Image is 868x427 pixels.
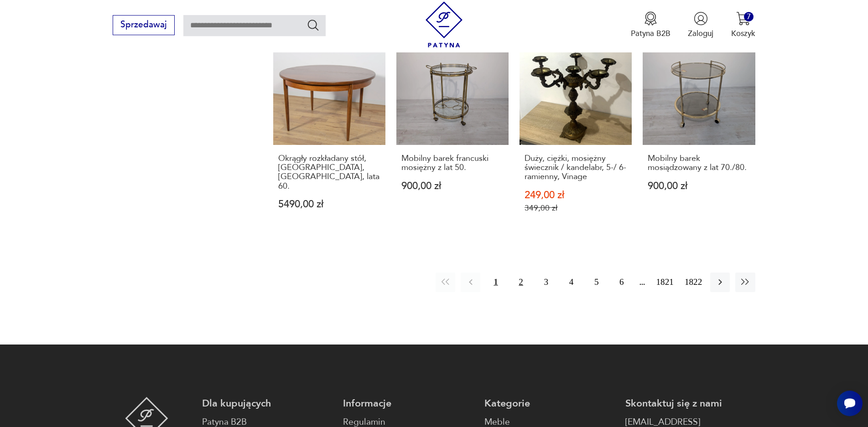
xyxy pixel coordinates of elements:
[731,28,755,39] p: Koszyk
[648,154,750,173] h3: Mobilny barek mosiądzowany z lat 70./80.
[113,22,174,29] a: Sprzedawaj
[736,11,750,26] img: Ikona koszyka
[401,154,504,173] h3: Mobilny barek francuski mosiężny z lat 50.
[631,11,670,39] a: Ikona medaluPatyna B2B
[688,11,713,39] button: Zaloguj
[278,200,381,209] p: 5490,00 zł
[511,273,531,292] button: 2
[202,397,332,410] p: Dla kupujących
[744,12,754,21] div: 7
[587,273,606,292] button: 5
[837,391,863,416] iframe: Smartsupp widget button
[278,154,381,191] h3: Okrągły rozkładany stół, [GEOGRAPHIC_DATA], [GEOGRAPHIC_DATA], lata 60.
[694,11,708,26] img: Ikonka użytkownika
[644,11,658,26] img: Ikona medalu
[612,273,631,292] button: 6
[113,15,174,35] button: Sprzedawaj
[520,33,632,234] a: SaleDuży, ciężki, mosiężny świecznik / kandelabr, 5-/ 6-ramienny, VinageDuży, ciężki, mosiężny św...
[648,181,750,191] p: 900,00 zł
[561,273,581,292] button: 4
[625,397,755,410] p: Skontaktuj się z nami
[631,28,670,39] p: Patyna B2B
[631,11,670,39] button: Patyna B2B
[484,397,614,410] p: Kategorie
[654,273,676,292] button: 1821
[688,28,713,39] p: Zaloguj
[731,11,755,39] button: 7Koszyk
[307,18,320,31] button: Szukaj
[421,1,467,47] img: Patyna - sklep z meblami i dekoracjami vintage
[396,33,509,234] a: Mobilny barek francuski mosiężny z lat 50.Mobilny barek francuski mosiężny z lat 50.900,00 zł
[525,154,627,182] h3: Duży, ciężki, mosiężny świecznik / kandelabr, 5-/ 6-ramienny, Vinage
[486,273,505,292] button: 1
[536,273,556,292] button: 3
[643,33,755,234] a: Mobilny barek mosiądzowany z lat 70./80.Mobilny barek mosiądzowany z lat 70./80.900,00 zł
[525,190,627,200] p: 249,00 zł
[273,33,385,234] a: Okrągły rozkładany stół, G-Plan, Wielka Brytania, lata 60.Okrągły rozkładany stół, [GEOGRAPHIC_DA...
[343,397,473,410] p: Informacje
[401,181,504,191] p: 900,00 zł
[525,203,627,213] p: 349,00 zł
[682,273,705,292] button: 1822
